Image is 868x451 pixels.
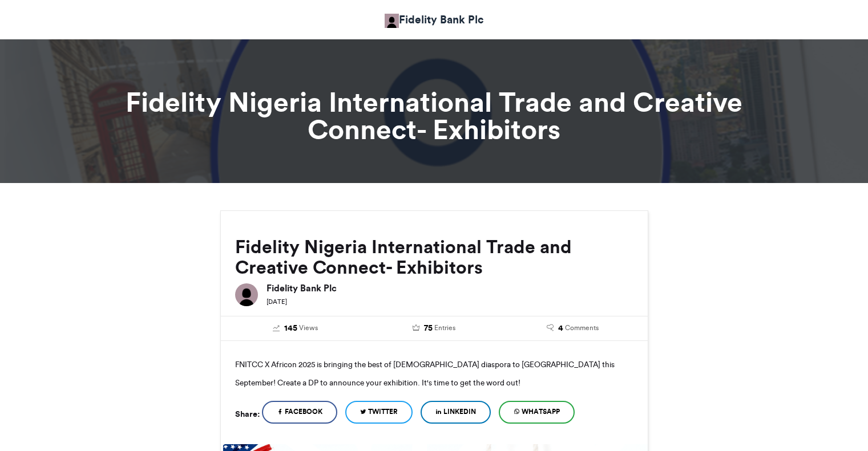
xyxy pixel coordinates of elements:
[522,407,560,417] span: WhatsApp
[424,322,433,335] span: 75
[285,407,322,417] span: Facebook
[345,401,413,424] a: Twitter
[235,237,633,278] h2: Fidelity Nigeria International Trade and Creative Connect- Exhibitors
[373,322,495,335] a: 75 Entries
[235,322,357,335] a: 145 Views
[299,323,318,333] span: Views
[512,322,633,335] a: 4 Comments
[267,283,633,292] h6: Fidelity Bank Plc
[565,323,599,333] span: Comments
[385,14,399,28] img: Fidelity Bank
[368,407,398,417] span: Twitter
[421,401,491,424] a: LinkedIn
[262,401,337,424] a: Facebook
[267,298,287,306] small: [DATE]
[558,322,563,335] span: 4
[118,88,751,143] h1: Fidelity Nigeria International Trade and Creative Connect- Exhibitors
[499,401,575,424] a: WhatsApp
[443,407,476,417] span: LinkedIn
[235,355,633,392] p: FNITCC X Africon 2025 is bringing the best of [DEMOGRAPHIC_DATA] diaspora to [GEOGRAPHIC_DATA] th...
[235,407,260,421] h5: Share:
[235,283,258,306] img: Fidelity Bank Plc
[284,322,297,335] span: 145
[434,323,455,333] span: Entries
[385,11,484,28] a: Fidelity Bank Plc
